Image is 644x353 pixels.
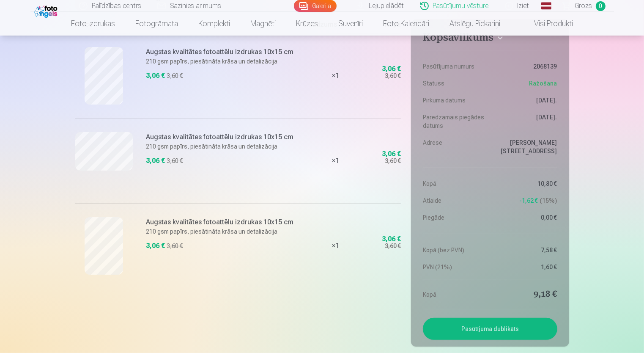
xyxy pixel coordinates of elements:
[125,12,188,36] a: Fotogrāmata
[423,79,486,88] dt: Statuss
[423,113,486,130] dt: Paredzamais piegādes datums
[494,96,557,105] dd: [DATE].
[146,132,299,142] h6: Augstas kvalitātes fotoattēlu izdrukas 10x15 cm
[146,227,299,236] p: 210 gsm papīrs, piesātināta krāsa un detalizācija
[240,12,286,36] a: Magnēti
[146,47,299,57] h6: Augstas kvalitātes fotoattēlu izdrukas 10x15 cm
[188,12,240,36] a: Komplekti
[494,179,557,188] dd: 10,80 €
[494,213,557,222] dd: 0,00 €
[304,118,367,203] div: × 1
[61,12,125,36] a: Foto izdrukas
[423,263,486,271] dt: PVN (21%)
[423,246,486,254] dt: Kopā (bez PVN)
[304,203,367,288] div: × 1
[382,237,401,242] div: 3,06 €
[146,71,165,81] div: 3,06 €
[423,318,557,340] button: Pasūtījuma dublikāts
[146,57,299,66] p: 210 gsm papīrs, piesātināta krāsa un detalizācija
[423,289,486,301] dt: Kopā
[494,138,557,155] dd: [PERSON_NAME][STREET_ADDRESS]
[286,12,328,36] a: Krūzes
[423,179,486,188] dt: Kopā
[385,157,401,165] div: 3,60 €
[373,12,439,36] a: Foto kalendāri
[328,12,373,36] a: Suvenīri
[510,12,583,36] a: Visi produkti
[146,217,299,227] h6: Augstas kvalitātes fotoattēlu izdrukas 10x15 cm
[520,196,538,205] span: -1,62 €
[385,72,401,80] div: 3,60 €
[575,1,592,11] span: Grozs
[34,3,60,18] img: /fa1
[146,241,165,251] div: 3,06 €
[146,142,299,151] p: 210 gsm papīrs, piesātināta krāsa un detalizācija
[167,72,183,80] div: 3,60 €
[494,246,557,254] dd: 7,58 €
[167,242,183,250] div: 3,60 €
[423,62,486,71] dt: Pasūtījuma numurs
[423,213,486,222] dt: Piegāde
[596,1,606,11] span: 0
[494,263,557,271] dd: 1,60 €
[494,289,557,301] dd: 9,18 €
[540,196,557,205] span: 15 %
[304,33,367,118] div: × 1
[423,96,486,105] dt: Pirkuma datums
[494,62,557,71] dd: 2068139
[494,113,557,130] dd: [DATE].
[423,31,557,47] button: Kopsavilkums
[439,12,510,36] a: Atslēgu piekariņi
[385,242,401,250] div: 3,60 €
[423,138,486,155] dt: Adrese
[382,152,401,157] div: 3,06 €
[423,196,486,205] dt: Atlaide
[146,156,165,166] div: 3,06 €
[167,157,183,165] div: 3,60 €
[529,79,557,88] span: Ražošana
[382,66,401,72] div: 3,06 €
